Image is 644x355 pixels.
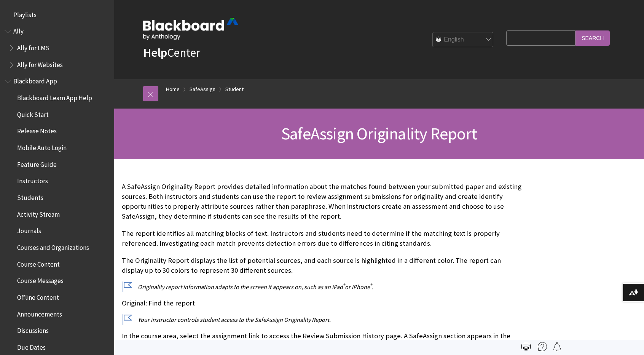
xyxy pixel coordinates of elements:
[17,208,60,218] span: Activity Stream
[17,58,63,69] span: Ally for Websites
[370,282,372,288] sup: ®
[122,283,524,291] p: Originality report information adapts to the screen it appears on, such as an iPad or iPhone .
[281,123,477,144] span: SafeAssign Originality Report
[17,175,48,185] span: Instructors
[17,308,62,318] span: Announcements
[538,342,547,351] img: More help
[17,241,89,251] span: Courses and Organizations
[553,342,562,351] img: Follow this page
[575,30,610,45] input: Search
[17,125,57,135] span: Release Notes
[143,18,238,40] img: Blackboard by Anthology
[143,45,200,60] a: HelpCenter
[13,25,24,35] span: Ally
[122,256,524,275] p: The Originality Report displays the list of potential sources, and each source is highlighted in ...
[122,229,524,248] p: The report identifies all matching blocks of text. Instructors and students need to determine if ...
[17,258,60,268] span: Course Content
[5,25,110,71] nav: Book outline for Anthology Ally Help
[17,324,49,334] span: Discussions
[17,291,59,301] span: Offline Content
[122,182,524,222] p: A SafeAssign Originality Report provides detailed information about the matches found between you...
[122,315,524,324] p: Your instructor controls student access to the SafeAssign Originality Report.
[343,282,345,288] sup: ®
[521,342,531,351] img: Print
[433,32,494,48] select: Site Language Selector
[17,225,41,235] span: Journals
[17,275,64,285] span: Course Messages
[17,141,67,152] span: Mobile Auto Login
[17,158,57,168] span: Feature Guide
[17,191,43,201] span: Students
[5,8,110,21] nav: Book outline for Playlists
[122,331,524,351] p: In the course area, select the assignment link to access the Review Submission History page. A Sa...
[17,108,49,118] span: Quick Start
[122,298,524,308] p: Original: Find the report
[190,85,215,94] a: SafeAssign
[166,85,180,94] a: Home
[13,8,37,19] span: Playlists
[17,42,49,52] span: Ally for LMS
[143,45,167,60] strong: Help
[17,341,46,351] span: Due Dates
[13,75,57,85] span: Blackboard App
[17,91,92,102] span: Blackboard Learn App Help
[225,85,244,94] a: Student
